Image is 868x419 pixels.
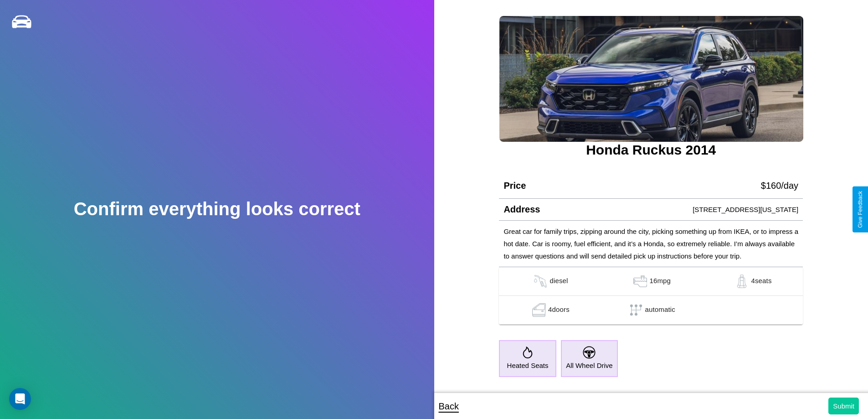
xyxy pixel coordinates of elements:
[566,359,613,372] p: All Wheel Drive
[828,398,859,414] button: Submit
[857,191,863,228] div: Give Feedback
[530,303,548,317] img: gas
[649,274,671,288] p: 16 mpg
[733,274,751,288] img: gas
[439,398,459,414] p: Back
[751,274,771,288] p: 4 seats
[548,303,570,317] p: 4 doors
[74,199,360,219] h2: Confirm everything looks correct
[503,225,798,262] p: Great car for family trips, zipping around the city, picking something up from IKEA, or to impres...
[503,181,526,191] h4: Price
[693,203,798,216] p: [STREET_ADDRESS][US_STATE]
[9,388,31,410] div: Open Intercom Messenger
[499,267,803,325] table: simple table
[507,359,549,372] p: Heated Seats
[531,274,550,288] img: gas
[761,177,798,194] p: $ 160 /day
[631,274,649,288] img: gas
[503,204,540,215] h4: Address
[645,303,675,317] p: automatic
[550,274,568,288] p: diesel
[499,142,803,158] h3: Honda Ruckus 2014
